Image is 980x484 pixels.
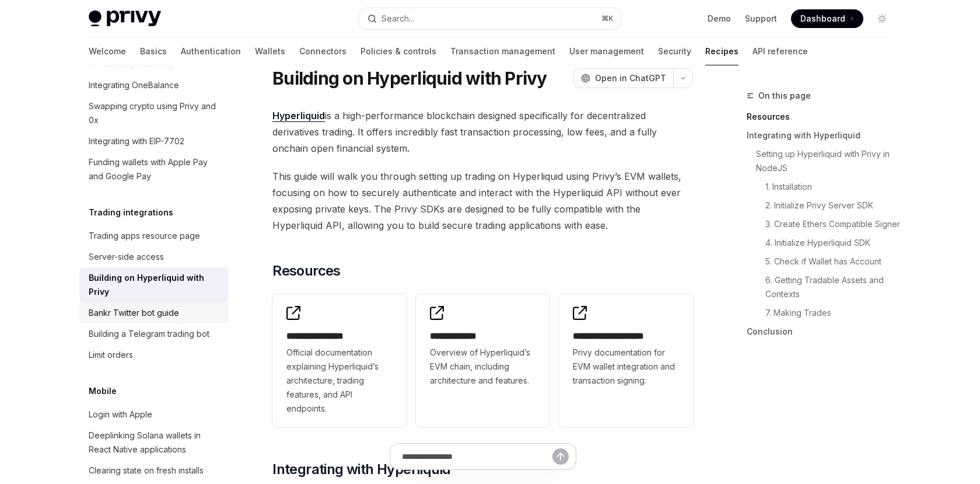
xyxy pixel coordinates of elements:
[873,9,891,28] button: Toggle dark mode
[747,177,901,196] a: 1. Installation
[89,271,222,299] div: Building on Hyperliquid with Privy
[573,68,673,88] button: Open in ChatGPT
[89,429,222,457] div: Deeplinking Solana wallets in React Native applications
[286,346,393,416] span: Official documentation explaining Hyperliquid’s architecture, trading features, and API endpoints.
[573,346,679,388] span: Privy documentation for EVM wallet integration and transaction signing.
[79,131,229,152] a: Integrating with EIP-7702
[272,68,547,89] h1: Building on Hyperliquid with Privy
[79,344,229,365] a: Limit orders
[79,152,229,187] a: Funding wallets with Apple Pay and Google Pay
[89,229,200,243] div: Trading apps resource page
[705,37,738,65] a: Recipes
[747,107,901,126] a: Resources
[89,348,133,362] div: Limit orders
[89,78,179,92] div: Integrating OneBalance
[450,37,555,65] a: Transaction management
[89,134,184,148] div: Integrating with EIP-7702
[559,294,693,427] a: **** **** **** *****Privy documentation for EVM wallet integration and transaction signing.
[79,246,229,267] a: Server-side access
[272,294,407,427] a: **** **** **** *Official documentation explaining Hyperliquid’s architecture, trading features, a...
[89,464,204,478] div: Clearing state on fresh installs
[181,37,241,65] a: Authentication
[79,75,229,96] a: Integrating OneBalance
[595,72,666,84] span: Open in ChatGPT
[79,323,229,344] a: Building a Telegram trading bot
[747,145,901,177] a: Setting up Hyperliquid with Privy in NodeJS
[402,444,552,469] input: Ask a question...
[359,8,621,29] button: Open search
[89,250,164,264] div: Server-side access
[658,37,691,65] a: Security
[272,168,693,234] span: This guide will walk you through setting up trading on Hyperliquid using Privy’s EVM wallets, foc...
[552,448,569,465] button: Send message
[89,327,209,341] div: Building a Telegram trading bot
[272,107,693,156] span: is a high-performance blockchain designed specifically for decentralized derivatives trading. It ...
[747,234,901,252] a: 4. Initialize Hyperliquid SDK
[255,37,285,65] a: Wallets
[747,304,901,322] a: 7. Making Trades
[758,89,811,103] span: On this page
[79,460,229,481] a: Clearing state on fresh installs
[89,206,173,220] h5: Trading integrations
[89,155,222,183] div: Funding wallets with Apple Pay and Google Pay
[272,262,341,280] span: Resources
[747,322,901,341] a: Conclusion
[89,408,152,422] div: Login with Apple
[79,267,229,302] a: Building on Hyperliquid with Privy
[747,252,901,271] a: 5. Check if Wallet has Account
[747,196,901,215] a: 2. Initialize Privy Server SDK
[569,37,644,65] a: User management
[89,37,126,65] a: Welcome
[381,12,414,26] div: Search...
[79,425,229,460] a: Deeplinking Solana wallets in React Native applications
[708,13,731,25] a: Demo
[79,96,229,131] a: Swapping crypto using Privy and 0x
[89,11,161,27] img: light logo
[745,13,777,25] a: Support
[747,271,901,304] a: 6. Getting Tradable Assets and Contexts
[89,99,222,127] div: Swapping crypto using Privy and 0x
[89,384,117,398] h5: Mobile
[79,302,229,323] a: Bankr Twitter bot guide
[416,294,550,427] a: **** **** ***Overview of Hyperliquid’s EVM chain, including architecture and features.
[360,37,436,65] a: Policies & controls
[601,14,614,23] span: ⌘ K
[800,13,845,25] span: Dashboard
[79,225,229,246] a: Trading apps resource page
[747,215,901,234] a: 3. Create Ethers Compatible Signer
[752,37,808,65] a: API reference
[79,404,229,425] a: Login with Apple
[791,9,863,28] a: Dashboard
[89,306,179,320] div: Bankr Twitter bot guide
[747,126,901,145] a: Integrating with Hyperliquid
[430,346,536,388] span: Overview of Hyperliquid’s EVM chain, including architecture and features.
[140,37,167,65] a: Basics
[272,110,325,122] a: Hyperliquid
[299,37,346,65] a: Connectors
